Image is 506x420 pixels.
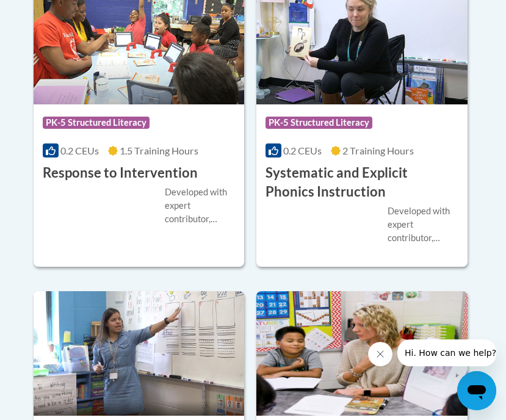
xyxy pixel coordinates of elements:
h3: Response to Intervention [43,164,198,183]
iframe: Message from company [397,339,496,366]
h3: Systematic and Explicit Phonics Instruction [266,164,458,201]
div: Developed with expert contributor, [PERSON_NAME] of The [US_STATE][GEOGRAPHIC_DATA]. Through this... [165,186,236,226]
span: 0.2 CEUs [60,145,99,156]
span: 2 Training Hours [342,145,414,156]
img: Course Logo [256,291,468,416]
div: Developed with expert contributor, [PERSON_NAME], Reading Teacherʹs Top Ten Tools. In this course... [388,205,458,245]
span: 1.5 Training Hours [120,145,198,156]
span: PK-5 Structured Literacy [43,117,150,129]
span: 0.2 CEUs [283,145,322,156]
span: PK-5 Structured Literacy [266,117,372,129]
iframe: Close message [368,342,392,366]
img: Course Logo [34,291,245,416]
iframe: Button to launch messaging window [457,371,496,410]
